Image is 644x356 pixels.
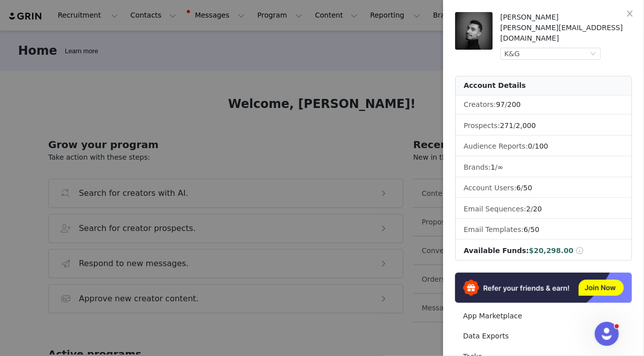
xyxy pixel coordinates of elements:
[526,205,542,213] span: /
[464,247,529,255] span: Available Funds:
[456,220,631,240] li: Email Templates:
[456,158,631,177] li: Brands:
[500,122,536,130] span: /
[530,225,540,233] span: 50
[523,225,539,233] span: /
[507,100,521,108] span: 200
[590,51,596,58] i: icon: down
[455,307,632,325] a: App Marketplace
[500,12,632,23] div: [PERSON_NAME]
[455,327,632,345] a: Data Exports
[456,116,631,136] li: Prospects:
[455,273,632,303] img: Refer & Earn
[456,137,631,156] li: Audience Reports: /
[456,200,631,219] li: Email Sequences:
[523,184,532,192] span: 50
[535,142,549,150] span: 100
[595,322,619,346] iframe: Intercom live chat
[456,76,631,95] div: Account Details
[500,122,513,130] span: 271
[497,163,503,171] span: ∞
[516,184,532,192] span: /
[516,122,536,130] span: 2,000
[496,100,505,108] span: 97
[626,10,634,18] i: icon: close
[491,163,503,171] span: /
[533,205,542,213] span: 20
[528,142,532,150] span: 0
[516,184,521,192] span: 6
[496,100,520,108] span: /
[523,225,528,233] span: 6
[500,23,632,44] div: [PERSON_NAME][EMAIL_ADDRESS][DOMAIN_NAME]
[504,48,520,59] div: K&G
[456,179,631,198] li: Account Users:
[455,12,493,50] img: 1998fe3d-db6b-48df-94db-97c3eafea673.jpg
[526,205,530,213] span: 2
[529,247,574,255] span: $20,298.00
[456,95,631,114] li: Creators:
[491,163,495,171] span: 1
